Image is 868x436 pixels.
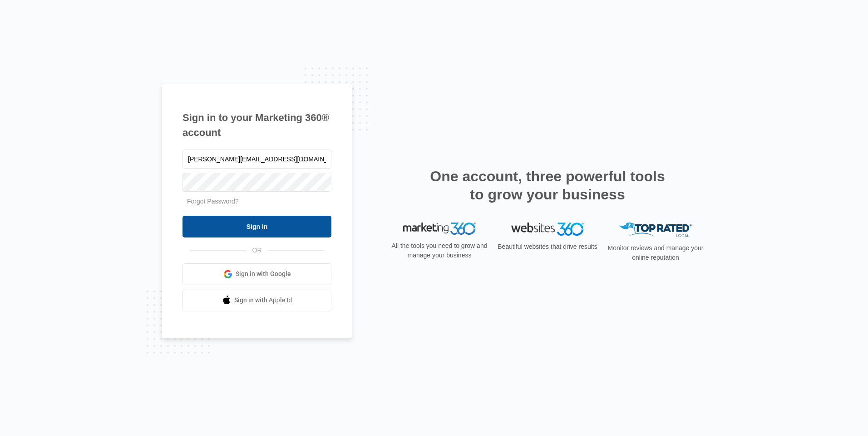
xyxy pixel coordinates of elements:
img: Marketing 360 [403,223,476,235]
span: Sign in with Apple Id [234,296,292,305]
img: Top Rated Local [619,223,692,237]
h1: Sign in to your Marketing 360® account [182,110,331,140]
span: Sign in with Google [236,269,291,279]
h2: One account, three powerful tools to grow your business [427,167,668,203]
p: All the tools you need to grow and manage your business [389,241,490,260]
img: Websites 360 [511,223,584,236]
a: Sign in with Apple Id [182,290,331,311]
p: Beautiful websites that drive results [497,242,598,252]
a: Forgot Password? [187,198,239,205]
input: Email [182,150,331,169]
a: Sign in with Google [182,263,331,285]
span: OR [246,246,268,255]
input: Sign In [182,216,331,237]
p: Monitor reviews and manage your online reputation [605,243,706,262]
